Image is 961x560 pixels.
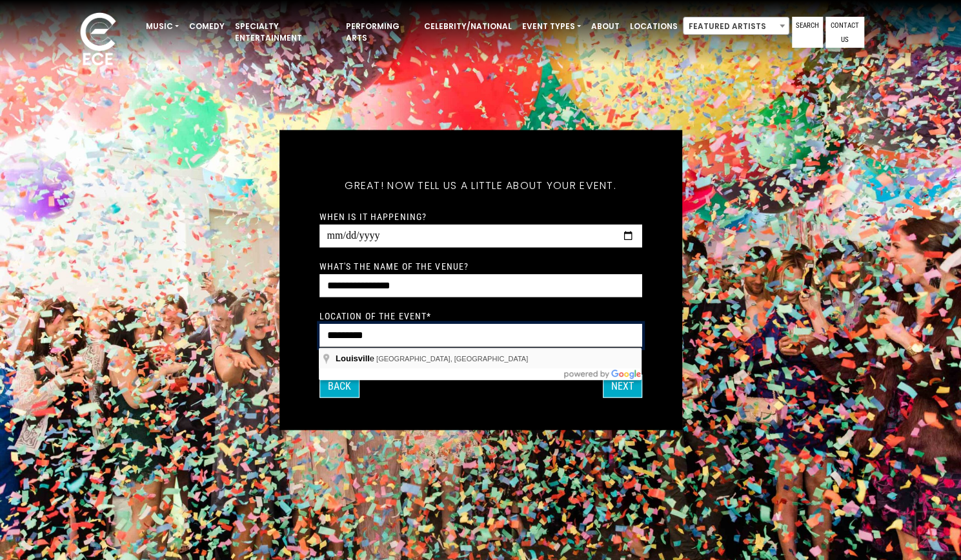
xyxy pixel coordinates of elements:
a: Celebrity/National [419,15,517,37]
label: When is it happening? [319,211,427,223]
a: Performing Arts [341,15,419,49]
label: What's the name of the venue? [319,261,469,272]
button: Next [603,375,642,398]
a: Search [792,17,823,48]
img: ece_new_logo_whitev2-1.png [66,9,130,72]
a: Comedy [184,15,230,37]
span: Featured Artists [683,17,789,35]
button: Back [319,375,359,398]
span: e [336,354,376,363]
a: Specialty Entertainment [230,15,341,49]
a: About [586,15,625,37]
label: Location of the event [319,310,432,322]
a: Music [141,15,184,37]
a: Contact Us [825,17,864,48]
span: Louisvill [336,354,370,363]
span: [GEOGRAPHIC_DATA], [GEOGRAPHIC_DATA] [376,355,528,363]
span: Featured Artists [683,17,789,35]
a: Event Types [517,15,586,37]
h5: Great! Now tell us a little about your event. [319,163,642,209]
a: Locations [625,15,683,37]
